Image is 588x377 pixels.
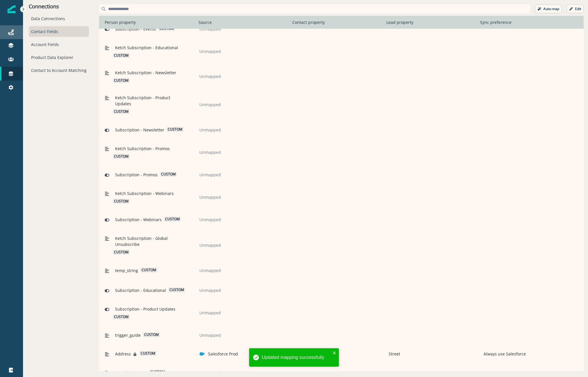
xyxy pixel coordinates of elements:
[167,127,184,132] span: custom
[115,332,141,338] span: trigger_guide
[262,354,331,361] div: Updated mapping successfully
[535,5,562,13] button: Auto-map
[113,314,130,319] span: custom
[197,242,223,248] p: Unmapped
[113,109,130,114] span: custom
[115,190,174,196] span: Ketch Subscription - Webinars
[208,351,238,357] p: Salesforce Prod
[113,154,130,159] span: custom
[575,7,581,11] p: Edit
[168,287,185,292] span: custom
[7,5,16,13] img: Inflection
[29,52,89,63] div: Product Data Explorer
[115,370,147,376] span: Postal Trigger ID
[29,39,89,50] div: Account Fields
[115,146,170,152] span: Ketch Subscription - Promos
[115,267,138,273] span: temp_string
[29,3,89,10] p: Connections
[197,267,223,273] p: Unmapped
[140,267,157,273] span: custom
[197,48,223,54] p: Unmapped
[333,351,337,355] button: close
[115,235,187,247] span: Ketch Subscription - Global Unsubscribe
[143,332,160,337] span: custom
[115,26,156,32] span: Subscription - Events
[29,26,89,37] div: Contact Fields
[102,19,138,25] p: Person property
[197,217,223,223] p: Unmapped
[164,217,181,222] span: custom
[199,351,205,357] img: salesforce
[113,53,130,58] span: custom
[140,351,156,356] span: custom
[197,310,223,316] p: Unmapped
[149,370,166,375] span: custom
[543,7,559,11] p: Auto-map
[197,332,223,338] p: Unmapped
[197,26,223,32] p: Unmapped
[197,149,223,155] p: Unmapped
[115,217,162,223] span: Subscription - Webinars
[386,351,400,357] p: Street
[115,351,131,357] span: Address
[113,199,130,204] span: custom
[113,250,130,255] span: custom
[113,78,130,83] span: custom
[160,172,177,177] span: custom
[478,19,514,25] p: Sync preference
[115,306,175,312] span: Subscription - Product Updates
[567,5,584,13] button: Edit
[29,65,89,76] div: Contact to Account Matching
[481,351,526,357] p: Always use Salesforce
[197,172,223,178] p: Unmapped
[197,287,223,293] p: Unmapped
[290,19,327,25] p: Contact property
[115,127,164,133] span: Subscription - Newsletter
[197,73,223,79] p: Unmapped
[197,127,223,133] p: Unmapped
[196,19,214,25] p: Source
[115,172,158,178] span: Subscription - Promos
[115,287,166,293] span: Subscription - Educational
[197,194,223,200] p: Unmapped
[115,45,178,51] span: Ketch Subscription - Educational
[115,95,187,107] span: Ketch Subscription - Product Updates
[384,19,416,25] p: Lead property
[115,70,176,76] span: Ketch Subscription - Newsletter
[197,102,223,108] p: Unmapped
[29,13,89,24] div: Data Connections
[197,370,223,376] p: Unmapped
